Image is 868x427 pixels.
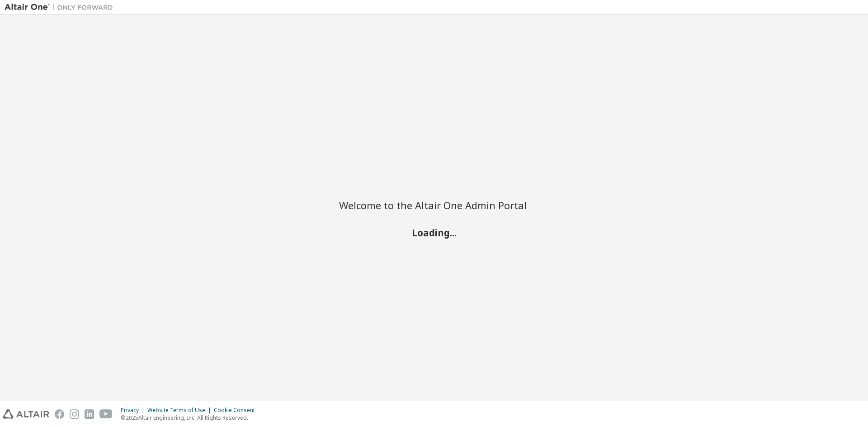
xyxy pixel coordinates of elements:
[339,199,529,211] h2: Welcome to the Altair One Admin Portal
[70,409,79,419] img: instagram.svg
[3,409,49,419] img: altair_logo.svg
[121,414,260,422] p: © 2025 Altair Engineering, Inc. All Rights Reserved.
[147,407,214,414] div: Website Terms of Use
[55,409,64,419] img: facebook.svg
[85,409,94,419] img: linkedin.svg
[214,407,260,414] div: Cookie Consent
[339,226,529,238] h2: Loading...
[121,407,147,414] div: Privacy
[99,409,113,419] img: youtube.svg
[5,3,118,12] img: Altair One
